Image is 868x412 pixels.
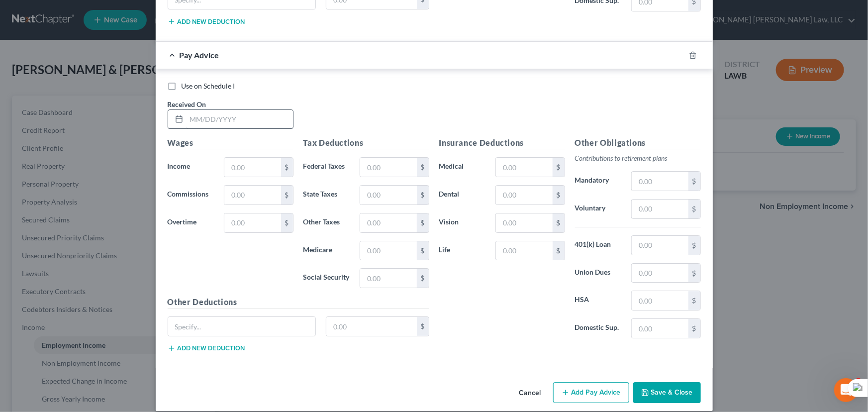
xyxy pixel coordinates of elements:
[434,157,491,177] label: Medical
[496,213,552,232] input: 0.00
[511,383,549,403] button: Cancel
[168,162,191,170] span: Income
[326,317,417,336] input: 0.00
[688,291,700,310] div: $
[570,318,627,338] label: Domestic Sup.
[298,185,355,205] label: State Taxes
[688,236,700,255] div: $
[434,241,491,261] label: Life
[303,137,429,149] h5: Tax Deductions
[553,213,565,232] div: $
[281,158,293,177] div: $
[496,158,552,177] input: 0.00
[633,382,701,403] button: Save & Close
[553,186,565,205] div: $
[570,235,627,255] label: 401(k) Loan
[281,213,293,232] div: $
[632,172,688,191] input: 0.00
[553,241,565,260] div: $
[168,100,206,108] span: Received On
[688,319,700,338] div: $
[224,213,281,232] input: 0.00
[553,158,565,177] div: $
[439,137,565,149] h5: Insurance Deductions
[182,82,235,90] span: Use on Schedule I
[163,185,219,205] label: Commissions
[360,158,416,177] input: 0.00
[298,241,355,261] label: Medicare
[834,378,858,402] iframe: Intercom live chat
[360,269,416,288] input: 0.00
[224,186,281,205] input: 0.00
[632,291,688,310] input: 0.00
[434,185,491,205] label: Dental
[417,186,429,205] div: $
[168,137,293,149] h5: Wages
[168,17,245,25] button: Add new deduction
[224,158,281,177] input: 0.00
[688,172,700,191] div: $
[168,296,429,309] h5: Other Deductions
[570,199,627,219] label: Voluntary
[417,158,429,177] div: $
[570,263,627,283] label: Union Dues
[417,241,429,260] div: $
[688,200,700,218] div: $
[417,213,429,232] div: $
[855,378,863,386] span: 4
[281,186,293,205] div: $
[496,241,552,260] input: 0.00
[298,157,355,177] label: Federal Taxes
[434,213,491,233] label: Vision
[632,264,688,283] input: 0.00
[575,153,701,163] p: Contributions to retirement plans
[168,344,245,352] button: Add new deduction
[570,171,627,191] label: Mandatory
[570,291,627,310] label: HSA
[180,50,219,60] span: Pay Advice
[417,317,429,336] div: $
[360,213,416,232] input: 0.00
[298,268,355,288] label: Social Security
[632,236,688,255] input: 0.00
[632,200,688,218] input: 0.00
[417,269,429,288] div: $
[298,213,355,233] label: Other Taxes
[163,213,219,233] label: Overtime
[688,264,700,283] div: $
[632,319,688,338] input: 0.00
[496,186,552,205] input: 0.00
[187,110,293,129] input: MM/DD/YYYY
[168,317,316,336] input: Specify...
[575,137,701,149] h5: Other Obligations
[360,241,416,260] input: 0.00
[553,382,629,403] button: Add Pay Advice
[360,186,416,205] input: 0.00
